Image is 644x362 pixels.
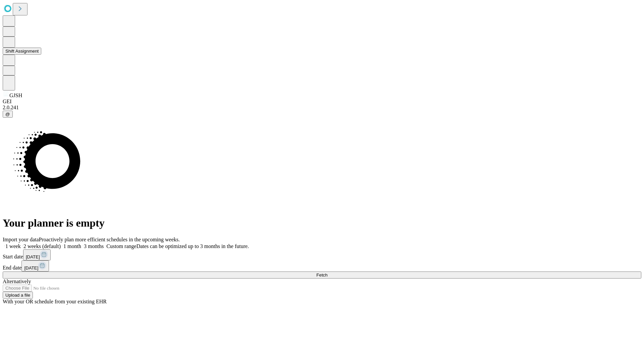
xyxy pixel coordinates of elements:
[3,111,13,118] button: @
[23,249,51,260] button: [DATE]
[21,260,49,271] button: [DATE]
[9,93,22,98] span: GJSH
[3,105,641,111] div: 2.0.241
[106,243,136,249] span: Custom range
[39,237,180,242] span: Proactively plan more efficient schedules in the upcoming weeks.
[3,292,33,299] button: Upload a file
[24,265,38,270] span: [DATE]
[5,112,10,117] span: @
[3,249,641,260] div: Start date
[3,237,39,242] span: Import your data
[137,243,249,249] span: Dates can be optimized up to 3 months in the future.
[3,271,641,279] button: Fetch
[316,273,327,278] span: Fetch
[26,254,40,259] span: [DATE]
[84,243,104,249] span: 3 months
[3,299,107,304] span: With your OR schedule from your existing EHR
[3,48,41,55] button: Shift Assignment
[3,260,641,271] div: End date
[3,279,31,284] span: Alternatively
[3,99,641,105] div: GEI
[63,243,81,249] span: 1 month
[5,243,21,249] span: 1 week
[23,243,61,249] span: 2 weeks (default)
[3,217,641,229] h1: Your planner is empty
